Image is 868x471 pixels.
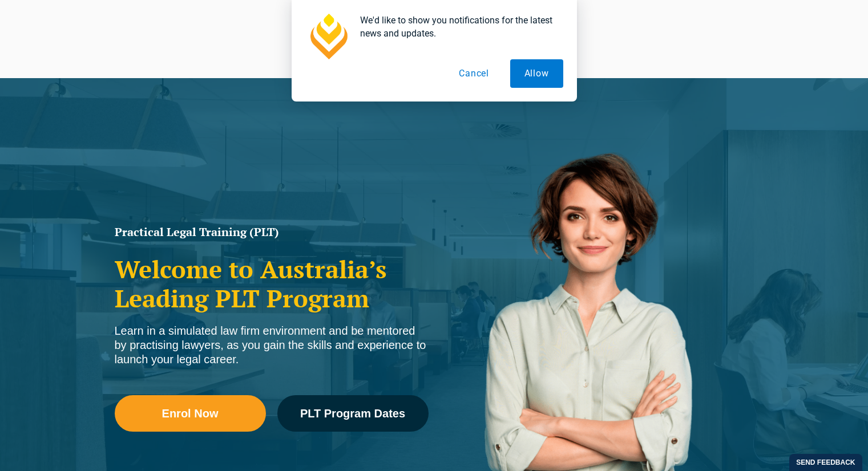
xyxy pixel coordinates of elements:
a: PLT Program Dates [277,395,429,432]
button: Cancel [445,59,503,88]
span: PLT Program Dates [300,408,405,419]
h1: Practical Legal Training (PLT) [115,226,429,238]
a: Enrol Now [115,395,266,432]
span: Enrol Now [162,408,219,419]
img: notification icon [305,14,351,59]
button: Allow [510,59,563,88]
div: Learn in a simulated law firm environment and be mentored by practising lawyers, as you gain the ... [115,324,429,367]
h2: Welcome to Australia’s Leading PLT Program [115,255,429,312]
div: We'd like to show you notifications for the latest news and updates. [351,14,563,40]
